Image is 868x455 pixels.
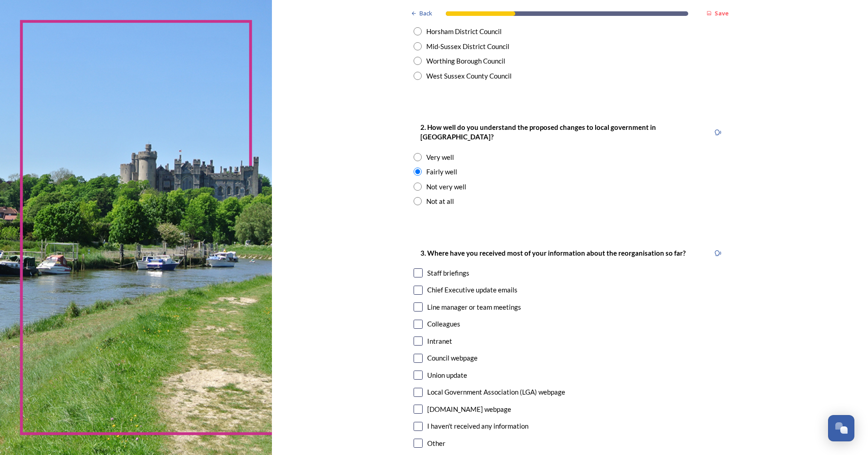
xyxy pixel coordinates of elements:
div: Staff briefings [427,268,469,278]
div: Union update [427,370,467,381]
div: Not very well [426,182,466,192]
div: Very well [426,152,454,163]
div: Mid-Sussex District Council [426,41,509,52]
span: Back [419,9,432,18]
div: Colleagues [427,319,460,329]
strong: 2. How well do you understand the proposed changes to local government in [GEOGRAPHIC_DATA]? [420,123,657,141]
div: Other [427,438,445,449]
div: Council webpage [427,353,478,363]
div: I haven't received any information [427,421,528,431]
div: Worthing Borough Council [426,56,505,66]
div: Intranet [427,336,452,346]
button: Open Chat [828,415,854,441]
strong: 3. Where have you received most of your information about the reorganisation so far? [420,249,686,257]
div: Local Government Association (LGA) webpage [427,387,565,397]
div: Fairly well [426,167,457,177]
strong: Save [715,9,729,17]
div: Chief Executive update emails [427,285,518,295]
div: [DOMAIN_NAME] webpage [427,404,511,415]
div: Horsham District Council [426,26,502,37]
div: Not at all [426,196,454,207]
div: West Sussex County Council [426,71,512,81]
div: Line manager or team meetings [427,302,521,312]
